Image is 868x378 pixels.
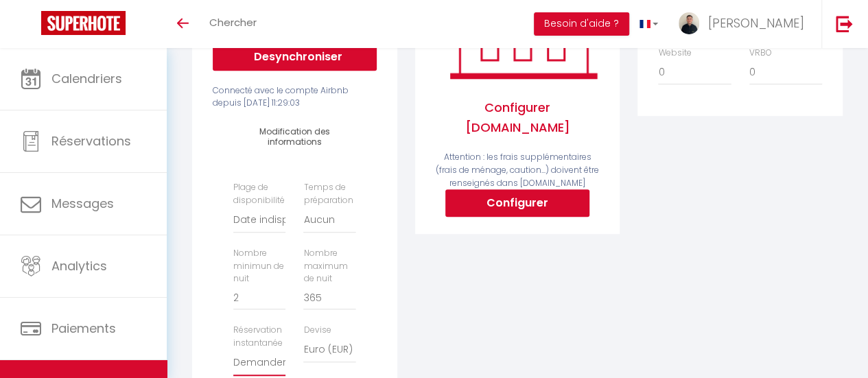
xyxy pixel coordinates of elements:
[436,84,599,151] span: Configurer [DOMAIN_NAME]
[51,257,107,274] span: Analytics
[233,181,285,207] label: Plage de disponibilité
[41,11,126,35] img: Super Booking
[836,15,853,32] img: logout
[51,195,114,212] span: Messages
[233,127,355,147] h4: Modification des informations
[445,189,589,217] button: Configurer
[51,320,116,337] span: Paiements
[213,43,376,71] button: Desynchroniser
[679,12,699,34] img: ...
[11,5,52,47] button: Ouvrir le widget de chat LiveChat
[749,47,772,60] label: VRBO
[708,14,804,32] span: [PERSON_NAME]
[303,247,355,286] label: Nombre maximum de nuit
[534,12,629,36] button: Besoin d'aide ?
[51,132,131,150] span: Réservations
[213,84,376,110] div: Connecté avec le compte Airbnb depuis [DATE] 11:29:03
[658,47,691,60] label: Website
[436,151,599,189] span: Attention : les frais supplémentaires (frais de ménage, caution...) doivent être renseignés dans ...
[209,15,257,29] span: Chercher
[51,70,122,87] span: Calendriers
[303,181,355,207] label: Temps de préparation
[233,247,285,286] label: Nombre minimun de nuit
[303,324,331,337] label: Devise
[233,324,285,350] label: Réservation instantanée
